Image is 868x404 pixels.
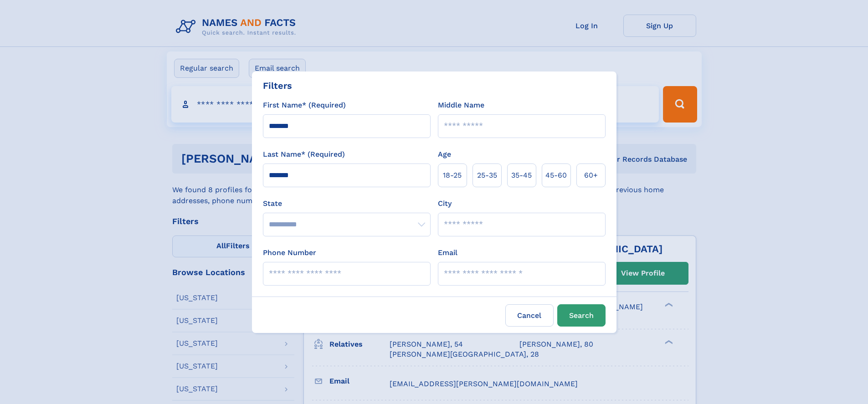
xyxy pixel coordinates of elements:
label: Email [438,247,457,258]
label: Cancel [505,304,554,327]
span: 45‑60 [545,170,567,181]
label: Middle Name [438,100,484,111]
label: Last Name* (Required) [263,149,345,160]
div: Filters [263,79,292,92]
button: Search [557,304,606,327]
label: First Name* (Required) [263,100,346,111]
span: 25‑35 [477,170,497,181]
span: 35‑45 [511,170,532,181]
span: 18‑25 [443,170,462,181]
label: Age [438,149,451,160]
label: State [263,198,431,209]
label: City [438,198,452,209]
span: 60+ [584,170,598,181]
label: Phone Number [263,247,316,258]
